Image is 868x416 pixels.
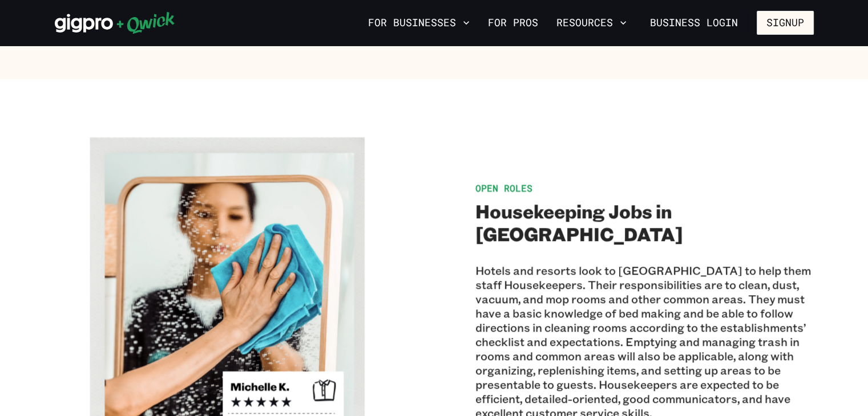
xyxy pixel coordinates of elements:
[364,13,474,32] button: For Businesses
[475,182,532,194] span: Open Roles
[475,199,814,245] h2: Housekeeping Jobs in [GEOGRAPHIC_DATA]
[483,13,543,32] a: For Pros
[552,13,631,32] button: Resources
[640,11,748,35] a: Business Login
[757,11,814,35] button: Signup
